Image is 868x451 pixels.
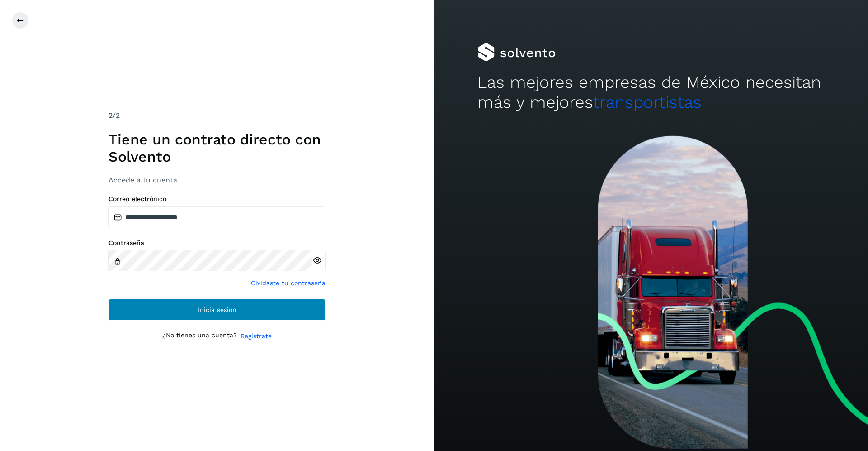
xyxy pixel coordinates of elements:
a: Regístrate [241,331,272,341]
h3: Accede a tu cuenta [108,176,325,184]
span: transportistas [593,92,702,112]
h1: Tiene un contrato directo con Solvento [108,131,325,166]
span: Inicia sesión [198,307,236,313]
a: Olvidaste tu contraseña [251,278,325,288]
label: Contraseña [108,239,325,247]
div: /2 [108,110,325,121]
span: 2 [108,111,113,120]
label: Correo electrónico [108,195,325,203]
p: ¿No tienes una cuenta? [162,331,237,341]
button: Inicia sesión [108,299,325,321]
h2: Las mejores empresas de México necesitan más y mejores [477,72,825,113]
